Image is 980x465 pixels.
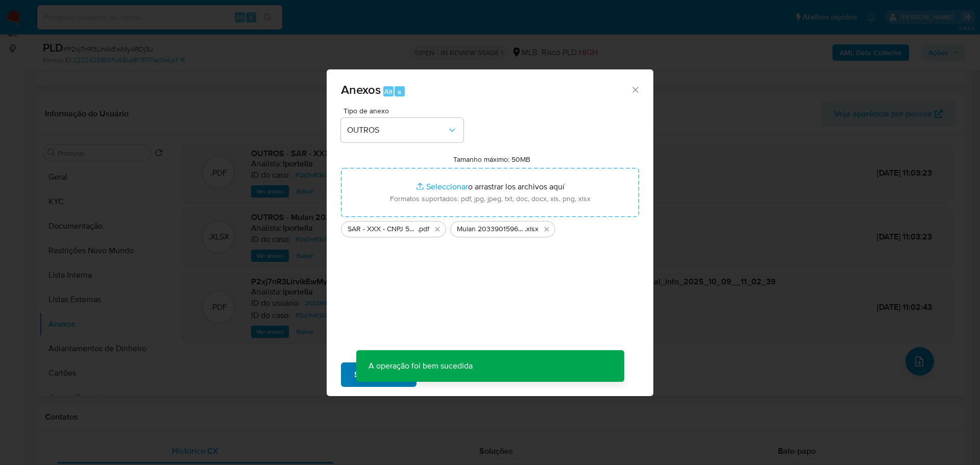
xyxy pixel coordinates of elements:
[434,363,467,386] span: Cancelar
[525,224,538,234] span: .xlsx
[630,85,640,94] button: Cerrar
[348,224,418,234] span: SAR - XXX - CNPJ 57429055000139 - [PERSON_NAME] COMERCIO LTDA
[453,155,530,164] label: Tamanho máximo: 50MB
[457,224,525,234] span: Mulan 2033901596_2025_10_09_07_20_19
[341,217,639,237] ul: Archivos seleccionados
[341,118,463,142] button: OUTROS
[341,362,416,387] button: Subir arquivo
[341,81,381,99] span: Anexos
[418,224,429,234] span: .pdf
[354,363,403,386] span: Subir arquivo
[398,87,401,96] span: a
[347,125,447,135] span: OUTROS
[541,223,553,235] button: Eliminar Mulan 2033901596_2025_10_09_07_20_19.xlsx
[344,107,466,114] span: Tipo de anexo
[356,350,485,382] p: A operação foi bem sucedida
[431,223,444,235] button: Eliminar SAR - XXX - CNPJ 57429055000139 - THIAGO BATISTA DE ALMEIDA MORORO COMERCIO LTDA.pdf
[384,87,393,96] span: Alt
